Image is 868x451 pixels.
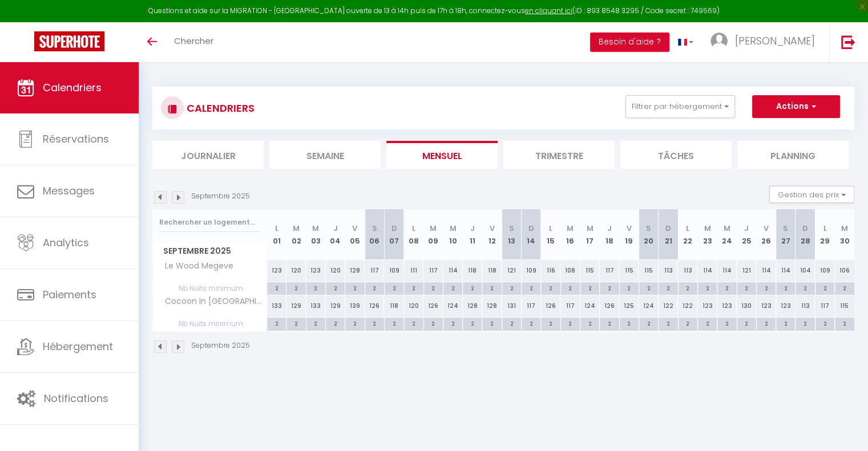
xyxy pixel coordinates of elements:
abbr: V [490,223,495,234]
div: 123 [306,260,325,281]
div: 109 [522,260,541,281]
abbr: L [823,223,826,234]
div: 126 [541,295,560,316]
th: 08 [404,209,423,260]
abbr: S [509,223,514,234]
div: 2 [404,318,423,328]
div: 130 [737,295,756,316]
div: 2 [600,318,619,328]
div: 129 [286,295,306,316]
div: 118 [463,260,482,281]
div: 2 [717,282,736,293]
div: 109 [384,260,403,281]
a: ... [PERSON_NAME] [702,22,829,62]
span: Paiements [43,287,96,302]
span: Le Wood Megeve [155,260,236,273]
div: 2 [502,282,521,293]
abbr: M [430,223,437,234]
th: 20 [639,209,658,260]
span: Chercher [174,35,213,47]
div: 124 [639,295,658,316]
th: 25 [737,209,756,260]
div: 126 [423,295,443,316]
button: Filtrer par hébergement [625,95,735,118]
abbr: V [764,223,769,234]
div: 122 [678,295,697,316]
div: 131 [502,295,521,316]
th: 04 [325,209,345,260]
th: 05 [345,209,365,260]
p: Septembre 2025 [191,191,250,202]
th: 18 [600,209,619,260]
th: 03 [306,209,325,260]
div: 2 [639,318,658,328]
div: 115 [619,260,639,281]
div: 2 [580,282,599,293]
div: 2 [679,282,697,293]
div: 2 [757,282,776,293]
abbr: L [686,223,689,234]
div: 2 [815,318,834,328]
div: 2 [482,318,501,328]
div: 124 [580,295,600,316]
div: 117 [815,295,834,316]
p: Septembre 2025 [191,340,250,351]
div: 117 [423,260,443,281]
th: 16 [560,209,580,260]
div: 120 [286,260,306,281]
th: 26 [756,209,776,260]
th: 27 [776,209,796,260]
abbr: D [665,223,671,234]
div: 2 [502,318,521,328]
th: 22 [678,209,697,260]
div: 128 [482,295,502,316]
div: 2 [365,282,384,293]
div: 115 [580,260,600,281]
abbr: J [333,223,338,234]
div: 117 [600,260,619,281]
div: 2 [796,282,814,293]
div: 2 [815,282,834,293]
th: 12 [482,209,502,260]
div: 2 [365,318,384,328]
th: 01 [267,209,286,260]
div: 115 [639,260,658,281]
div: 2 [424,282,443,293]
div: 2 [580,318,599,328]
abbr: M [312,223,319,234]
div: 128 [345,260,365,281]
span: Calendriers [43,80,102,95]
div: 2 [561,282,580,293]
span: Notifications [44,391,108,405]
div: 2 [286,318,305,328]
span: Nb Nuits minimum [153,318,267,330]
abbr: M [293,223,300,234]
th: 15 [541,209,560,260]
abbr: J [470,223,475,234]
abbr: M [587,223,594,234]
div: 116 [541,260,560,281]
div: 2 [463,318,482,328]
div: 139 [345,295,365,316]
li: Semaine [269,141,381,169]
div: 113 [796,295,815,316]
abbr: J [744,223,749,234]
div: 2 [522,318,540,328]
div: 2 [620,318,639,328]
div: 118 [482,260,502,281]
th: 11 [463,209,482,260]
div: 2 [776,282,795,293]
abbr: M [449,223,456,234]
div: 2 [737,282,756,293]
li: Trimestre [503,141,615,169]
span: [PERSON_NAME] [735,34,815,48]
th: 19 [619,209,639,260]
div: 126 [365,295,384,316]
div: 2 [267,282,286,293]
div: 122 [659,295,678,316]
div: 117 [522,295,541,316]
span: Réservations [43,132,109,146]
abbr: L [412,223,415,234]
div: 114 [776,260,796,281]
div: 123 [717,295,737,316]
